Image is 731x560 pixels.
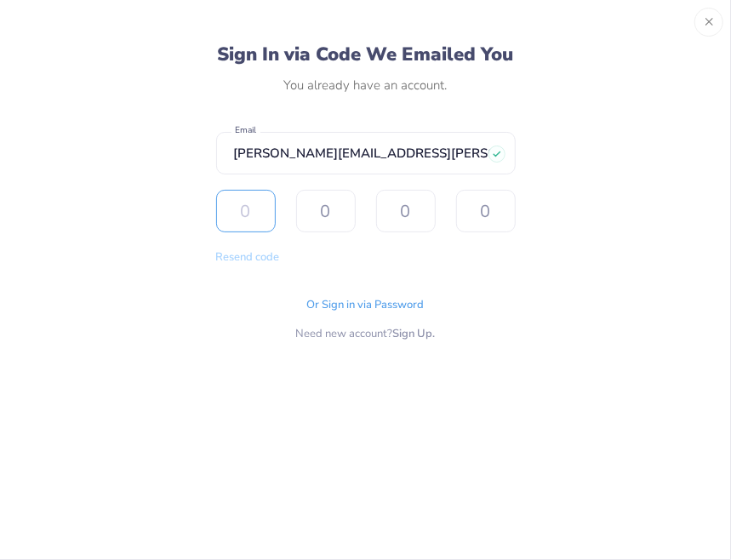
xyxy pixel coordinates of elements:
[284,77,448,94] div: You already have an account.
[296,190,356,232] input: 0
[216,190,276,232] input: 0
[307,297,425,314] span: Or Sign in via Password
[216,248,280,267] button: Resend code
[393,326,436,343] span: Sign Up.
[456,190,516,232] input: 0
[218,43,514,66] div: Sign In via Code We Emailed You
[376,190,436,232] input: 0
[694,8,723,37] button: Close
[296,326,436,343] div: Need new account?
